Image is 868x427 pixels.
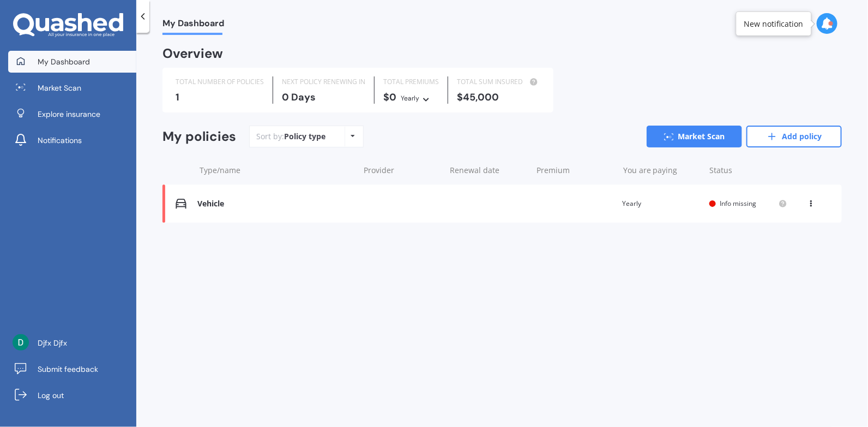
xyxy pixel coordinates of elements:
div: Yearly [401,93,419,104]
span: My Dashboard [162,18,224,33]
div: Renewal date [450,165,528,176]
a: Market Scan [647,126,742,147]
a: Submit feedback [8,358,136,380]
div: Status [709,165,787,176]
span: Explore insurance [38,109,100,120]
div: NEXT POLICY RENEWING IN [282,76,365,87]
div: TOTAL NUMBER OF POLICIES [176,76,264,87]
a: Notifications [8,129,136,151]
a: Explore insurance [8,103,136,125]
div: You are paying [623,165,701,176]
div: My policies [162,129,236,145]
div: Sort by: [256,131,325,142]
a: My Dashboard [8,51,136,73]
span: Log out [38,390,64,401]
div: $45,000 [457,92,540,103]
div: 0 Days [282,92,365,103]
span: Info missing [720,199,757,208]
div: Type/name [200,165,355,176]
span: Djfx Djfx [38,337,67,348]
div: TOTAL PREMIUMS [383,76,439,87]
span: My Dashboard [38,56,90,67]
div: Overview [162,48,223,59]
a: Add policy [746,126,842,147]
div: Premium [537,165,614,176]
a: Djfx Djfx [8,332,136,354]
div: TOTAL SUM INSURED [457,76,540,87]
img: ACg8ocJjMofOoN-wPwWBporZdbrQvk2Im0kYjTFPFuasYcrpwhFpzA=s96-c [13,334,29,351]
div: 1 [176,92,264,103]
div: Provider [364,165,442,176]
div: $0 [383,92,439,104]
span: Submit feedback [38,364,98,375]
a: Market Scan [8,77,136,99]
a: Log out [8,384,136,406]
div: Vehicle [197,199,353,209]
div: New notification [744,18,804,29]
img: Vehicle [176,198,186,209]
span: Notifications [38,135,82,146]
span: Market Scan [38,82,81,93]
div: Yearly [623,198,701,209]
div: Policy type [284,131,325,142]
